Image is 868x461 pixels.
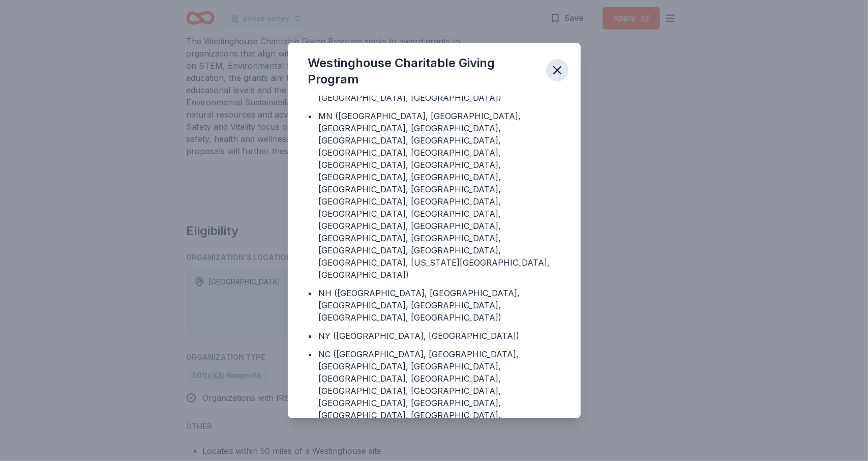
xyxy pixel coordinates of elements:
div: • [308,330,313,342]
div: Westinghouse Charitable Giving Program [308,55,538,88]
div: NH ([GEOGRAPHIC_DATA], [GEOGRAPHIC_DATA], [GEOGRAPHIC_DATA], [GEOGRAPHIC_DATA], [GEOGRAPHIC_DATA]... [319,287,560,324]
div: MN ([GEOGRAPHIC_DATA], [GEOGRAPHIC_DATA], [GEOGRAPHIC_DATA], [GEOGRAPHIC_DATA], [GEOGRAPHIC_DATA]... [319,110,560,281]
div: • [308,287,313,299]
div: NC ([GEOGRAPHIC_DATA], [GEOGRAPHIC_DATA], [GEOGRAPHIC_DATA], [GEOGRAPHIC_DATA], [GEOGRAPHIC_DATA]... [319,348,560,458]
div: • [308,348,313,360]
div: • [308,110,313,122]
div: NY ([GEOGRAPHIC_DATA], [GEOGRAPHIC_DATA]) [319,330,520,342]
